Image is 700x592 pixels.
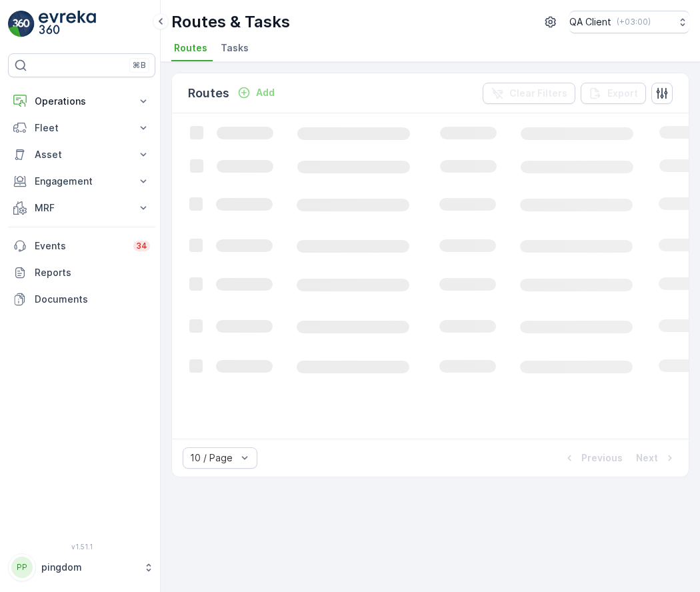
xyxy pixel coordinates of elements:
p: Next [636,451,658,465]
p: pingdom [41,561,137,574]
button: Add [232,85,280,101]
div: PP [11,557,33,578]
a: Documents [8,286,155,313]
p: Export [607,87,638,100]
p: Routes & Tasks [171,11,290,33]
p: ⌘B [133,60,146,71]
button: MRF [8,195,155,221]
span: v 1.51.1 [8,543,155,551]
button: Engagement [8,168,155,195]
img: logo_light-DOdMpM7g.png [39,11,96,37]
button: QA Client(+03:00) [569,11,689,33]
button: Asset [8,141,155,168]
p: QA Client [569,15,611,29]
a: Reports [8,259,155,286]
button: Operations [8,88,155,115]
p: Operations [35,95,129,108]
button: Clear Filters [483,83,575,104]
p: Documents [35,293,150,306]
p: Reports [35,266,150,279]
p: ( +03:00 ) [617,17,651,27]
p: 34 [136,241,147,251]
span: Tasks [221,41,249,55]
button: PPpingdom [8,553,155,581]
p: MRF [35,201,129,215]
p: Fleet [35,121,129,135]
button: Export [581,83,646,104]
button: Fleet [8,115,155,141]
span: Routes [174,41,207,55]
p: Engagement [35,175,129,188]
p: Previous [581,451,623,465]
a: Events34 [8,233,155,259]
button: Next [635,450,678,466]
p: Events [35,239,125,253]
p: Add [256,86,275,99]
button: Previous [561,450,624,466]
img: logo [8,11,35,37]
p: Clear Filters [509,87,567,100]
p: Asset [35,148,129,161]
p: Routes [188,84,229,103]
